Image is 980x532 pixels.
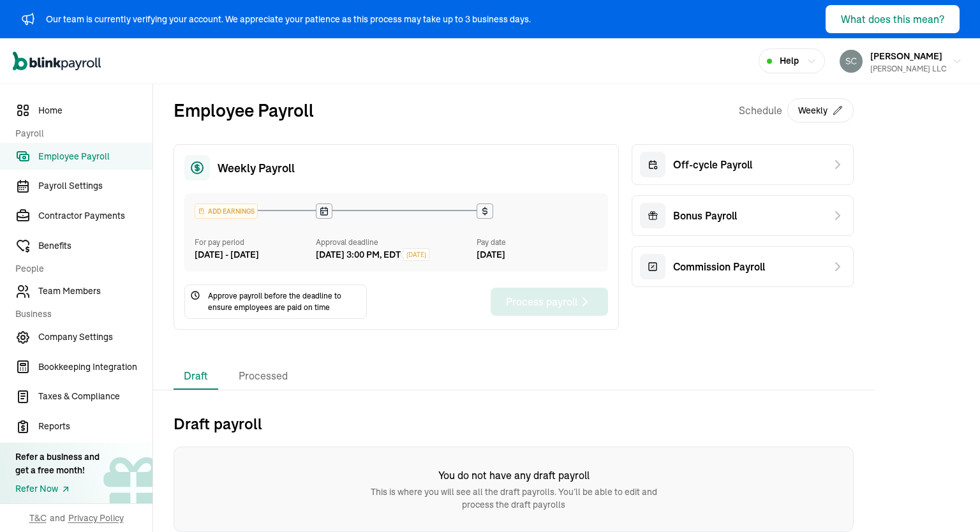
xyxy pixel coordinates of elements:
[15,262,145,276] span: People
[316,248,401,262] div: [DATE] 3:00 PM, EDT
[673,157,752,172] span: Off-cycle Payroll
[360,485,667,511] p: This is where you will see all the draft payrolls. You’ll be able to edit and process the draft p...
[787,98,854,122] button: Weekly
[174,413,854,434] h2: Draft payroll
[15,482,100,496] a: Refer Now
[38,390,152,403] span: Taxes & Compliance
[38,420,152,433] span: Reports
[673,208,737,223] span: Bonus Payroll
[195,204,257,218] div: ADD EARNINGS
[506,294,593,309] div: Process payroll
[780,54,799,68] span: Help
[68,512,124,524] span: Privacy Policy
[406,250,426,260] span: [DATE]
[759,48,825,73] button: Help
[15,450,100,477] div: Refer a business and get a free month!
[15,307,145,321] span: Business
[13,43,101,80] nav: Global
[835,45,967,77] button: [PERSON_NAME][PERSON_NAME] LLC
[673,259,765,274] span: Commission Payroll
[38,209,152,223] span: Contractor Payments
[477,248,598,262] div: [DATE]
[29,512,47,524] span: T&C
[208,290,361,313] span: Approve payroll before the deadline to ensure employees are paid on time
[174,363,218,390] li: Draft
[870,63,947,75] div: [PERSON_NAME] LLC
[15,127,145,140] span: Payroll
[195,237,316,248] div: For pay period
[841,11,944,27] div: What does this mean?
[38,284,152,298] span: Team Members
[46,13,531,26] div: Our team is currently verifying your account. We appreciate your patience as this process may tak...
[826,5,960,33] button: What does this mean?
[218,159,295,177] span: Weekly Payroll
[870,50,942,62] span: [PERSON_NAME]
[228,363,298,390] li: Processed
[491,288,608,316] button: Process payroll
[174,97,314,124] h2: Employee Payroll
[38,104,152,117] span: Home
[477,237,598,248] div: Pay date
[38,330,152,344] span: Company Settings
[38,179,152,193] span: Payroll Settings
[38,360,152,374] span: Bookkeeping Integration
[38,150,152,163] span: Employee Payroll
[195,248,316,262] div: [DATE] - [DATE]
[768,394,980,532] iframe: Chat Widget
[316,237,472,248] div: Approval deadline
[360,468,667,483] h6: You do not have any draft payroll
[739,97,854,124] div: Schedule
[38,239,152,253] span: Benefits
